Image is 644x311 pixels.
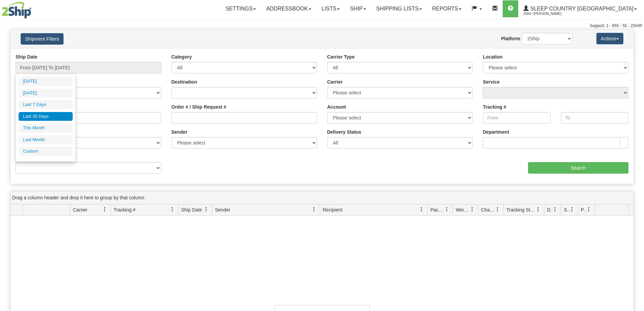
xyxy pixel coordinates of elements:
[583,204,595,215] a: Pickup Status filter column settings
[427,0,467,17] a: Reports
[19,100,73,109] li: Last 7 Days
[596,33,623,44] button: Actions
[327,79,343,85] label: Carrier
[171,53,192,60] label: Category
[492,204,503,215] a: Charge filter column settings
[19,124,73,133] li: This Month
[501,35,520,42] label: Platform
[528,162,628,174] input: Search
[547,206,553,213] span: Delivery Status
[308,204,320,215] a: Sender filter column settings
[529,6,634,12] span: Sleep Country [GEOGRAPHIC_DATA]
[73,206,88,213] span: Carrier
[19,135,73,145] li: Last Month
[561,112,628,124] input: To
[518,0,642,17] a: Sleep Country [GEOGRAPHIC_DATA] 2044 / [PERSON_NAME]
[200,204,212,215] a: Ship Date filter column settings
[2,23,642,29] div: Support: 1 - 855 - 55 - 2SHIP
[483,104,506,110] label: Tracking #
[483,112,550,124] input: From
[564,206,570,213] span: Shipment Issues
[323,206,342,213] span: Recipient
[345,0,371,17] a: Ship
[416,204,427,215] a: Recipient filter column settings
[181,206,202,213] span: Ship Date
[99,204,111,215] a: Carrier filter column settings
[430,206,445,213] span: Packages
[456,206,470,213] span: Weight
[483,129,509,135] label: Department
[441,204,453,215] a: Packages filter column settings
[171,79,197,85] label: Destination
[523,10,574,17] span: 2044 / [PERSON_NAME]
[327,53,355,60] label: Carrier Type
[19,147,73,156] li: Custom
[467,204,478,215] a: Weight filter column settings
[19,77,73,86] li: [DATE]
[171,129,187,135] label: Sender
[483,79,500,85] label: Service
[481,206,495,213] span: Charge
[10,191,634,204] div: grid grouping header
[316,0,345,17] a: Lists
[171,104,226,110] label: Order # / Ship Request #
[21,33,64,45] button: Shipment Filters
[220,0,261,17] a: Settings
[16,53,38,60] label: Ship Date
[19,112,73,121] li: Last 30 Days
[506,206,536,213] span: Tracking Status
[19,89,73,98] li: [DATE]
[371,0,427,17] a: Shipping lists
[581,206,587,213] span: Pickup Status
[167,204,178,215] a: Tracking # filter column settings
[327,129,361,135] label: Delivery Status
[532,204,544,215] a: Tracking Status filter column settings
[327,104,346,110] label: Account
[2,2,31,19] img: logo2044.jpg
[483,53,502,60] label: Location
[215,206,230,213] span: Sender
[549,204,561,215] a: Delivery Status filter column settings
[261,0,316,17] a: Addressbook
[114,206,136,213] span: Tracking #
[566,204,578,215] a: Shipment Issues filter column settings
